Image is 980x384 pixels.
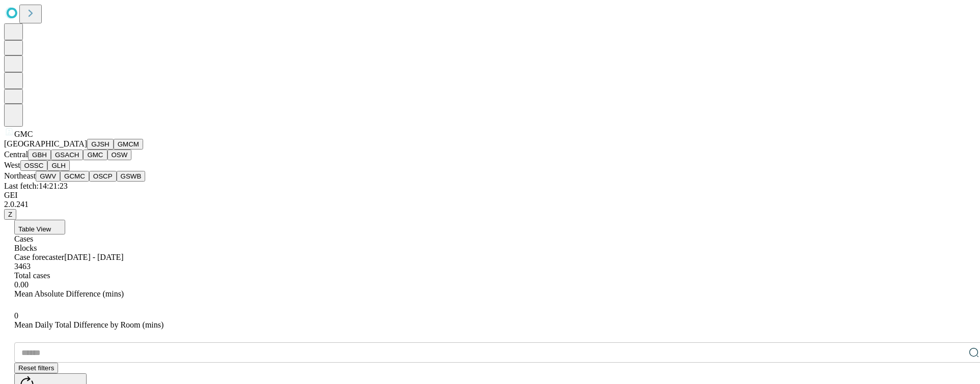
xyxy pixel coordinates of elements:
[4,209,16,220] button: Z
[4,191,976,200] div: GEI
[114,139,143,150] button: GMCM
[4,161,20,169] span: West
[51,150,83,160] button: GSACH
[36,171,60,182] button: GWV
[14,130,33,138] span: GMC
[64,253,123,261] span: [DATE] - [DATE]
[14,280,29,289] span: 0.00
[14,320,164,329] span: Mean Daily Total Difference by Room (mins)
[89,171,117,182] button: OSCP
[14,271,50,280] span: Total cases
[8,211,12,218] span: Z
[28,150,51,160] button: GBH
[4,171,36,180] span: Northeast
[87,139,114,150] button: GJSH
[4,182,68,190] span: Last fetch: 14:21:23
[4,139,87,148] span: [GEOGRAPHIC_DATA]
[60,171,89,182] button: GCMC
[18,364,54,372] span: Reset filters
[83,150,107,160] button: GMC
[47,160,69,171] button: GLH
[20,160,48,171] button: OSSC
[117,171,146,182] button: GSWB
[14,220,65,234] button: Table View
[107,150,132,160] button: OSW
[14,311,18,320] span: 0
[4,150,28,159] span: Central
[14,289,124,298] span: Mean Absolute Difference (mins)
[14,253,64,261] span: Case forecaster
[4,200,976,209] div: 2.0.241
[14,363,58,373] button: Reset filters
[14,262,31,271] span: 3463
[18,225,51,233] span: Table View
